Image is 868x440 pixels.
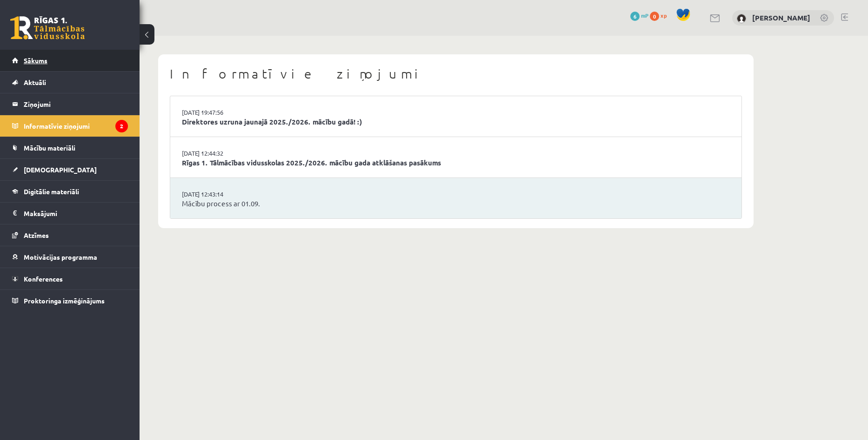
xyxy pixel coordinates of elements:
a: Mācību process ar 01.09. [182,198,730,209]
a: Ziņojumi [12,93,128,115]
a: 6 mP [630,12,648,19]
span: Motivācijas programma [24,253,97,261]
legend: Ziņojumi [24,93,128,115]
a: Mācību materiāli [12,137,128,158]
a: Sākums [12,50,128,71]
span: Aktuāli [24,78,46,86]
span: Mācību materiāli [24,144,75,152]
span: mP [641,12,648,19]
a: [DATE] 19:47:56 [182,108,252,117]
a: Motivācijas programma [12,246,128,268]
span: [DEMOGRAPHIC_DATA] [24,165,97,174]
i: 2 [115,120,128,132]
a: Maksājumi [12,203,128,224]
span: Proktoringa izmēģinājums [24,296,105,305]
span: 6 [630,12,640,21]
span: Konferences [24,275,63,283]
span: Sākums [24,56,47,65]
a: [DATE] 12:44:32 [182,149,252,158]
a: [DEMOGRAPHIC_DATA] [12,159,128,180]
span: xp [661,12,667,19]
a: Digitālie materiāli [12,181,128,202]
a: Atzīmes [12,224,128,246]
a: 0 xp [650,12,671,19]
legend: Informatīvie ziņojumi [24,115,128,137]
a: Proktoringa izmēģinājums [12,290,128,311]
a: Aktuāli [12,72,128,93]
a: Konferences [12,268,128,289]
a: Rīgas 1. Tālmācības vidusskolas 2025./2026. mācību gada atklāšanas pasākums [182,158,730,168]
span: 0 [650,12,659,21]
a: Rīgas 1. Tālmācības vidusskola [10,16,85,39]
a: [DATE] 12:43:14 [182,190,252,199]
h1: Informatīvie ziņojumi [170,66,742,82]
a: Informatīvie ziņojumi2 [12,115,128,137]
legend: Maksājumi [24,203,128,224]
a: Direktores uzruna jaunajā 2025./2026. mācību gadā! :) [182,117,730,127]
span: Atzīmes [24,231,49,239]
span: Digitālie materiāli [24,187,79,196]
a: [PERSON_NAME] [752,13,810,22]
img: Aivars Brālis [737,14,746,23]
